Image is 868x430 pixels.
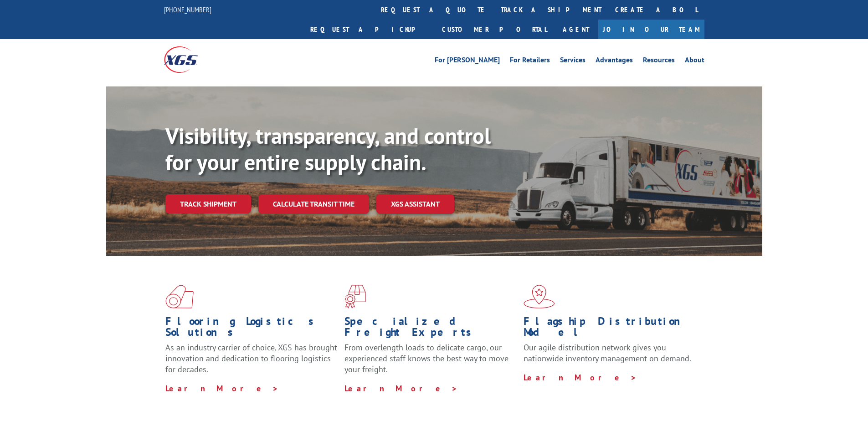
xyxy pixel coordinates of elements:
a: Services [560,56,586,66]
a: Learn More > [344,383,458,394]
a: Request a pickup [303,20,435,39]
a: For [PERSON_NAME] [435,56,500,66]
b: Visibility, transparency, and control for your entire supply chain. [165,121,491,176]
span: As an industry carrier of choice, XGS has brought innovation and dedication to flooring logistics... [165,342,337,374]
a: XGS ASSISTANT [376,194,454,214]
a: Learn More > [165,383,279,394]
span: Our agile distribution network gives you nationwide inventory management on demand. [524,342,691,364]
a: Customer Portal [435,20,554,39]
a: About [685,56,704,66]
a: Resources [643,56,675,66]
p: From overlength loads to delicate cargo, our experienced staff knows the best way to move your fr... [344,342,517,383]
h1: Specialized Freight Experts [344,316,517,342]
a: Join Our Team [598,20,704,39]
img: xgs-icon-focused-on-flooring-red [344,285,366,309]
img: xgs-icon-flagship-distribution-model-red [524,285,555,309]
a: [PHONE_NUMBER] [164,5,211,14]
a: Track shipment [165,194,251,213]
h1: Flagship Distribution Model [524,316,696,342]
a: For Retailers [510,56,550,66]
a: Learn More > [524,372,637,383]
a: Advantages [596,56,633,66]
img: xgs-icon-total-supply-chain-intelligence-red [165,285,194,309]
a: Calculate transit time [258,194,369,214]
h1: Flooring Logistics Solutions [165,316,338,342]
a: Agent [554,20,598,39]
